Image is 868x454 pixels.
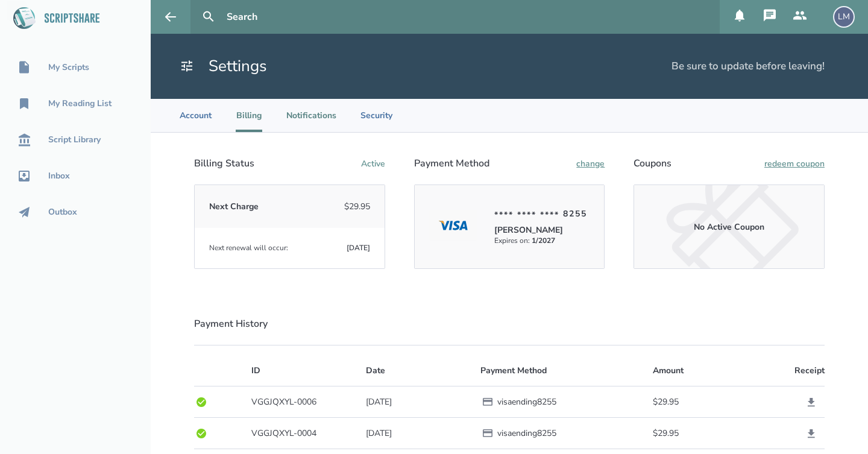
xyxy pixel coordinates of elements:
[532,236,555,245] strong: 1 / 2027
[497,427,556,439] div: visa ending 8255
[576,158,605,169] button: change
[497,396,556,408] div: visa ending 8255
[494,224,587,236] div: [PERSON_NAME]
[414,157,489,170] h2: Payment Method
[236,99,262,132] li: Billing
[480,365,547,376] div: Payment Method
[694,221,764,233] div: No Active Coupon
[671,60,825,73] div: Be sure to update before leaving!
[798,389,825,415] a: View Receipt
[180,99,212,132] li: Account
[494,208,587,219] div: 8255
[286,99,336,132] li: Notifications
[366,365,385,376] div: Date
[361,158,385,169] div: Active
[653,365,684,376] div: Amount
[194,395,209,409] svg: Payment success
[251,365,260,376] div: ID
[209,201,259,212] div: Next Charge
[180,55,267,77] h1: Settings
[251,427,316,439] div: VGGJQXYL-0004
[653,396,679,408] div: $29.95
[798,420,825,447] a: View Receipt
[48,135,101,145] div: Script Library
[194,426,209,441] svg: Payment success
[767,365,825,376] div: Receipt
[347,243,370,253] div: [DATE]
[653,427,679,439] div: $29.95
[366,427,392,439] div: [DATE]
[344,201,370,212] div: $29.95
[48,99,112,109] div: My Reading List
[194,157,254,170] h2: Billing Status
[48,207,77,217] div: Outbox
[209,243,288,253] div: Next renewal will occur:
[48,171,70,181] div: Inbox
[494,236,587,245] div: Expires on:
[366,396,392,408] div: [DATE]
[360,99,392,132] li: Security
[194,317,825,330] h2: Payment History
[634,157,671,170] h2: Coupons
[251,396,316,408] div: VGGJQXYL-0006
[764,158,825,169] button: redeem coupon
[833,6,855,28] div: LM
[48,63,89,72] div: My Scripts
